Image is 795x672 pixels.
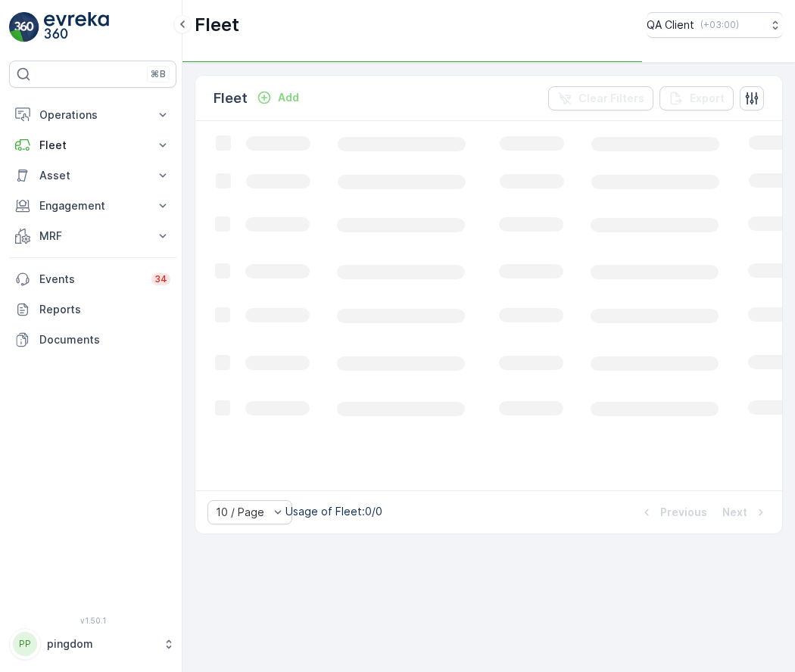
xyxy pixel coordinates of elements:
[285,504,382,519] p: Usage of Fleet : 0/0
[9,264,176,294] a: Events34
[13,632,37,656] div: PP
[39,302,170,317] p: Reports
[647,17,694,33] p: QA Client
[39,198,146,213] p: Engagement
[578,91,644,106] p: Clear Filters
[638,503,709,521] button: Previous
[251,89,305,107] button: Add
[39,272,142,287] p: Events
[39,138,146,153] p: Fleet
[659,86,734,110] button: Export
[44,12,109,42] img: logo_light-DOdMpM7g.png
[154,273,167,285] p: 34
[721,503,770,521] button: Next
[647,12,783,38] button: QA Client(+03:00)
[39,168,146,183] p: Asset
[9,12,39,42] img: logo
[9,616,176,625] span: v 1.50.1
[660,505,707,520] p: Previous
[9,160,176,191] button: Asset
[9,191,176,221] button: Engagement
[39,229,146,244] p: MRF
[214,88,248,109] p: Fleet
[9,100,176,130] button: Operations
[722,505,747,520] p: Next
[47,636,155,652] p: pingdom
[700,19,739,31] p: ( +03:00 )
[9,325,176,355] a: Documents
[195,13,239,37] p: Fleet
[151,68,166,80] p: ⌘B
[690,91,725,106] p: Export
[39,332,170,347] p: Documents
[9,628,176,660] button: PPpingdom
[9,130,176,160] button: Fleet
[548,86,653,110] button: Clear Filters
[39,107,146,123] p: Operations
[9,294,176,325] a: Reports
[278,90,299,105] p: Add
[9,221,176,251] button: MRF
